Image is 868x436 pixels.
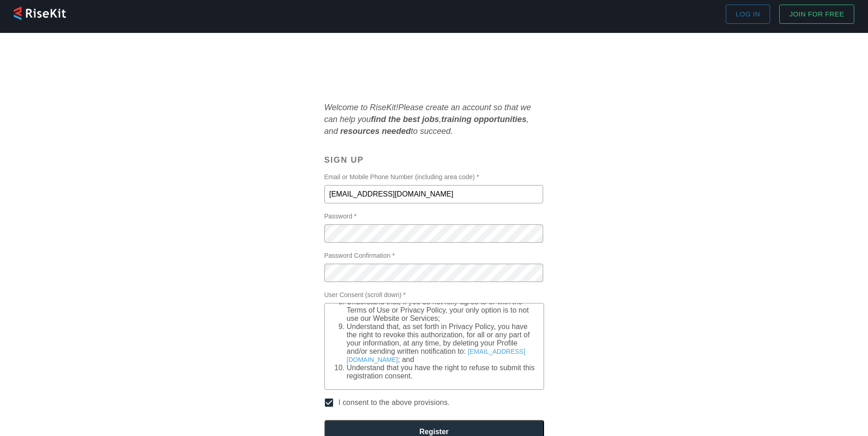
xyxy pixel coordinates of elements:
span: User Consent (scroll down) * [324,291,544,298]
input: Password Confirmation * [324,264,543,282]
strong: find the best jobs [371,115,439,124]
img: Risekit Logo [14,6,66,20]
span: Understand that, if you do not fully agree to or with the Terms of Use or Privacy Policy, your on... [347,298,529,322]
h3: Sign Up [324,155,544,165]
strong: training opportunities [442,115,527,124]
label: Email or Mobile Phone Number (including area code) * [324,173,544,203]
span: ; and [398,356,415,363]
button: Join for FREE [779,5,854,24]
input: Password * [324,224,543,243]
input: Email or Mobile Phone Number (including area code) * [324,185,543,203]
a: [EMAIL_ADDRESS][DOMAIN_NAME] [347,348,525,363]
a: Risekit Logo [14,5,66,24]
span: Join for FREE [789,8,844,20]
span: Understand that, as set forth in Privacy Policy, you have the right to revoke this authorization,... [347,323,530,355]
p: I consent to the above provisions. [339,397,450,408]
label: Password * [324,213,544,243]
p: Welcome to RiseKit! Please create an account so that we can help you , , and to succeed. [324,101,544,137]
button: Log in [726,5,770,24]
span: Log in [736,8,760,20]
label: Password Confirmation * [324,252,544,282]
span: Understand that you have the right to refuse to submit this registration consent. [347,364,535,380]
strong: resources needed [340,127,411,136]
